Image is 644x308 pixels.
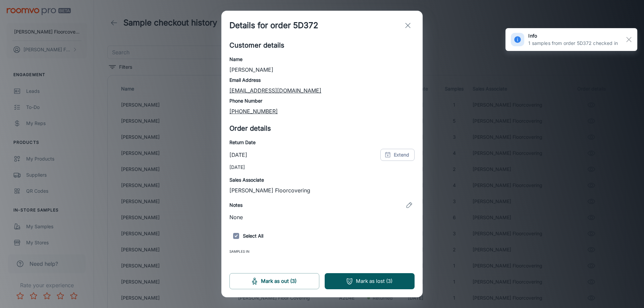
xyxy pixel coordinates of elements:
[229,164,415,171] p: [DATE]
[229,123,415,133] h5: Order details
[528,32,618,40] h6: info
[229,186,415,194] p: [PERSON_NAME] Floorcovering
[380,149,415,161] button: Extend
[229,151,247,159] p: [DATE]
[229,229,415,243] h6: Select All
[229,213,415,221] p: None
[528,40,618,47] p: 1 samples from order 5D372 checked in
[229,87,321,94] a: [EMAIL_ADDRESS][DOMAIN_NAME]
[229,108,278,115] a: [PHONE_NUMBER]
[229,76,415,84] h6: Email Address
[401,19,415,32] button: exit
[229,248,415,257] span: Samples In
[325,273,415,289] button: Mark as lost (3)
[229,201,243,209] h6: Notes
[229,273,319,289] button: Mark as out (3)
[229,139,415,146] h6: Return Date
[229,40,415,50] h5: Customer details
[229,97,415,105] h6: Phone Number
[229,66,415,74] p: [PERSON_NAME]
[229,176,415,184] h6: Sales Associate
[229,19,318,32] h1: Details for order 5D372
[229,56,415,63] h6: Name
